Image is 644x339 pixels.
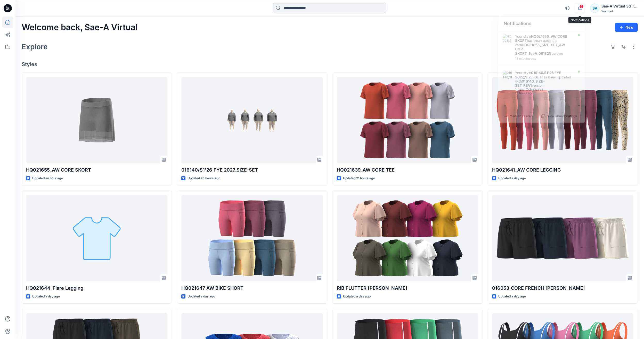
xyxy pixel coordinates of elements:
[188,294,215,299] p: Updated a day ago
[515,34,567,43] strong: HQ021655_AW CORE SKORT
[503,105,513,115] img: HQ021641_FULL COLORWAYS
[181,195,323,281] a: HQ021647_AW BIKE SHORT
[515,87,572,91] div: 1 new Colorways
[181,166,323,174] p: 016140/S1'26 FYE 2027_SIZE-SET
[26,166,167,174] p: HQ021655_AW CORE SKORT
[498,176,526,181] p: Updated a day ago
[337,195,478,281] a: RIB FLUTTER HENLEY
[498,294,526,299] p: Updated a day ago
[515,105,572,122] div: Your style has been updated with version
[515,79,545,87] strong: 016140_SIZE-SET_REV1
[343,294,371,299] p: Updated a day ago
[547,114,577,119] p: View all notifications
[510,114,533,119] p: Mark all as read
[26,77,167,163] a: HQ021655_AW CORE SKORT
[181,77,323,163] a: 016140/S1'26 FYE 2027_SIZE-SET
[503,34,513,44] img: HQ021655_SIZE-SET_AW CORE SKORT_SaeA_081825
[515,57,572,60] div: Wednesday, August 20, 2025 00:43
[503,71,513,81] img: 016140_SIZE-SET_REV1
[590,4,599,13] div: SA
[22,23,137,32] h2: Welcome back, Sae-A Virtual
[492,195,633,281] a: 016053_CORE FRENCH TERRY
[26,285,167,292] p: HQ021644_Flare Legging
[601,9,638,13] div: Walmart
[337,77,478,163] a: HQ021639_AW CORE TEE
[181,285,323,292] p: HQ021647_AW BIKE SHORT
[515,105,566,114] strong: HQ021641_AW CORE LEGGING
[492,285,633,292] p: 016053_CORE FRENCH [PERSON_NAME]
[22,43,48,51] h2: Explore
[32,294,60,299] p: Updated a day ago
[515,34,572,55] div: Your style has been updated with version
[32,176,63,181] p: Updated an hour ago
[22,61,638,67] h4: Styles
[26,195,167,281] a: HQ021644_Flare Legging
[337,285,478,292] p: RIB FLUTTER [PERSON_NAME]
[515,92,572,95] div: Tuesday, August 19, 2025 06:10
[492,77,633,163] a: HQ021641_AW CORE LEGGING
[188,176,220,181] p: Updated 20 hours ago
[515,71,572,88] div: Your style has been updated with version
[337,166,478,174] p: HQ021639_AW CORE TEE
[580,4,584,9] span: 5
[601,3,638,9] div: Sae-A Virtual 3d Team
[343,176,375,181] p: Updated 21 hours ago
[615,23,638,32] button: New
[515,71,561,79] strong: 016140/S1'26 FYE 2027_SIZE-SET
[492,166,633,174] p: HQ021641_AW CORE LEGGING
[515,43,565,55] strong: HQ021655_SIZE-SET_AW CORE SKORT_SaeA_081825
[498,16,585,31] div: Notifications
